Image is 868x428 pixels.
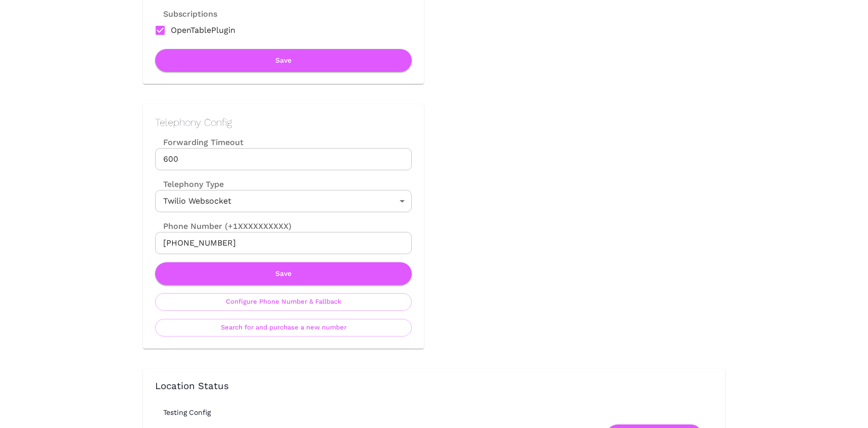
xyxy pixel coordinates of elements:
[155,293,412,311] button: Configure Phone Number & Fallback
[155,116,412,128] h2: Telephony Config
[155,319,412,337] button: Search for and purchase a new number
[155,178,224,190] label: Telephony Type
[155,136,412,148] label: Forwarding Timeout
[155,8,217,20] label: Subscriptions
[155,381,713,392] h3: Location Status
[155,49,412,72] button: Save
[163,408,721,416] h6: Testing Config
[155,190,412,212] div: Twilio Websocket
[171,24,235,36] span: OpenTablePlugin
[155,262,412,285] button: Save
[155,220,412,232] label: Phone Number (+1XXXXXXXXXX)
